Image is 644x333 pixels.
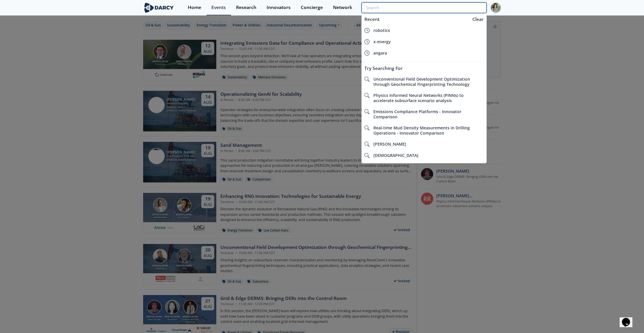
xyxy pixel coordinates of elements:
span: angara [373,50,387,56]
iframe: chat widget [620,310,638,327]
span: Emissions Compliance Platforms - Innovator Comparison [373,109,461,120]
div: Innovators [267,5,291,10]
div: Clear [470,16,486,23]
img: Profile [491,3,501,13]
div: Try Searching For [361,63,487,74]
img: icon [364,39,370,44]
div: Events [211,5,226,10]
div: Concierge [301,5,323,10]
div: Research [236,5,256,10]
span: Unconventional Field Development Optimization through Geochemical Fingerprinting Technology [373,76,470,87]
img: icon [364,153,370,158]
span: [DEMOGRAPHIC_DATA] [373,153,418,158]
img: icon [364,125,370,131]
input: Advanced Search [361,2,487,13]
span: x-energy [373,39,391,44]
img: icon [364,109,370,114]
div: Recent [361,14,469,25]
img: icon [364,93,370,98]
span: robotics [373,28,390,33]
img: icon [364,142,370,147]
span: [PERSON_NAME] [373,141,406,147]
img: logo-wide.svg [143,3,175,13]
img: icon [364,77,370,82]
span: Physics Informed Neural Networks (PINNs) to accelerate subsurface scenario analysis [373,93,464,103]
img: icon [364,50,370,56]
div: Home [188,5,201,10]
img: icon [364,28,370,33]
div: Network [333,5,352,10]
span: Real-time Mud Density Measurements in Drilling Operations - Innovator Comparison [373,125,470,136]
